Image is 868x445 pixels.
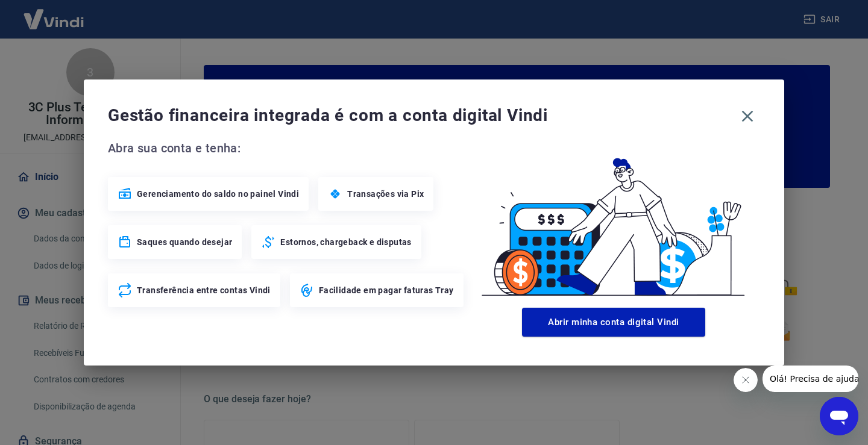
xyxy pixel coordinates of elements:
span: Saques quando desejar [137,236,232,248]
button: Abrir minha conta digital Vindi [522,308,705,337]
span: Facilidade em pagar faturas Tray [319,284,454,296]
span: Transferência entre contas Vindi [137,284,271,296]
span: Transações via Pix [347,188,424,200]
iframe: Fechar mensagem [734,368,758,392]
iframe: Mensagem da empresa [763,366,858,392]
span: Gestão financeira integrada é com a conta digital Vindi [108,104,735,128]
span: Olá! Precisa de ajuda? [7,8,101,18]
img: Good Billing [467,138,760,303]
span: Abra sua conta e tenha: [108,138,467,158]
span: Estornos, chargeback e disputas [280,236,411,248]
span: Gerenciamento do saldo no painel Vindi [137,188,299,200]
iframe: Botão para abrir a janela de mensagens [820,397,858,435]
